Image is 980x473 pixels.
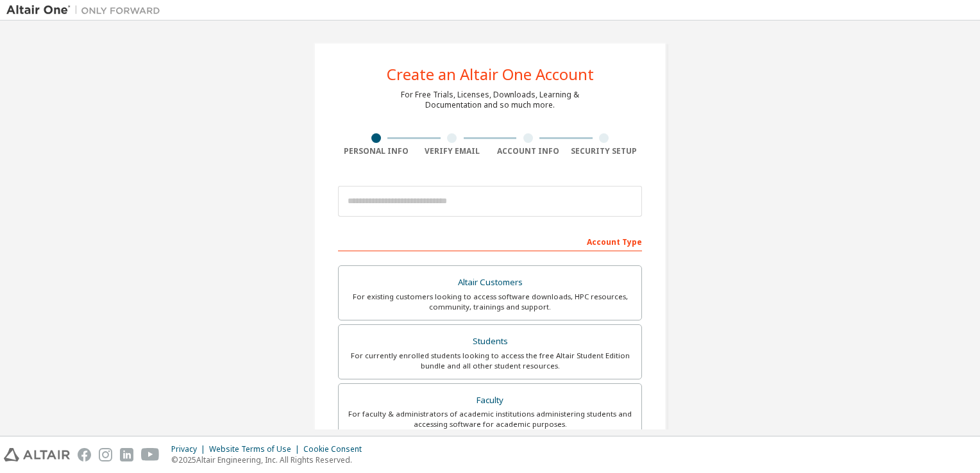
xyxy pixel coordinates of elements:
[338,231,642,251] div: Account Type
[120,448,133,461] img: linkedin.svg
[346,274,634,292] div: Altair Customers
[387,67,594,82] div: Create an Altair One Account
[171,454,369,465] p: © 2025 Altair Engineering, Inc. All Rights Reserved.
[338,146,414,156] div: Personal Info
[78,448,91,461] img: facebook.svg
[209,444,303,454] div: Website Terms of Use
[346,333,634,351] div: Students
[346,409,634,429] div: For faculty & administrators of academic institutions administering students and accessing softwa...
[346,292,634,312] div: For existing customers looking to access software downloads, HPC resources, community, trainings ...
[303,444,369,454] div: Cookie Consent
[490,146,566,156] div: Account Info
[346,351,634,371] div: For currently enrolled students looking to access the free Altair Student Edition bundle and all ...
[566,146,643,156] div: Security Setup
[346,392,634,410] div: Faculty
[6,4,167,17] img: Altair One
[401,90,579,110] div: For Free Trials, Licenses, Downloads, Learning & Documentation and so much more.
[4,448,70,461] img: altair_logo.svg
[99,448,112,461] img: instagram.svg
[141,448,160,461] img: youtube.svg
[171,444,209,454] div: Privacy
[414,146,491,156] div: Verify Email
